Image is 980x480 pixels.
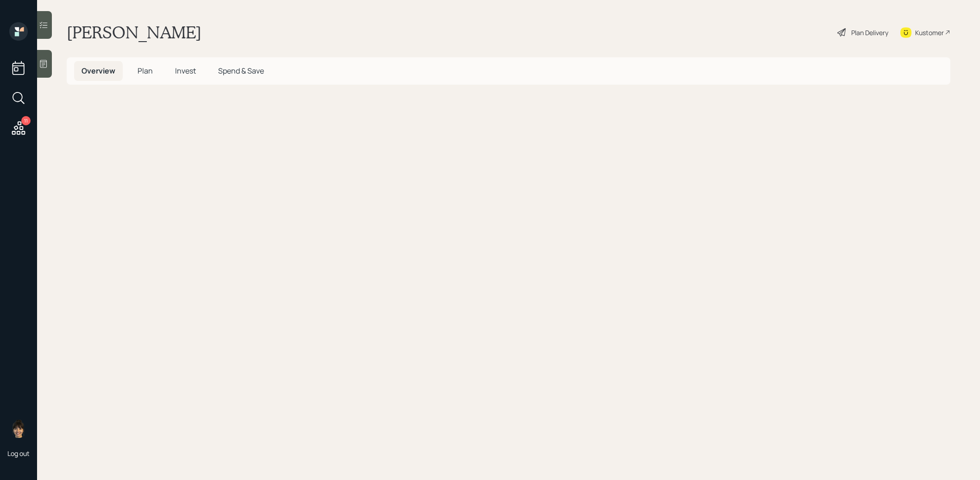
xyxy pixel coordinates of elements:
[138,66,153,76] span: Plan
[67,22,201,43] h1: [PERSON_NAME]
[915,28,944,37] div: Kustomer
[82,66,115,76] span: Overview
[175,66,196,76] span: Invest
[218,66,264,76] span: Spend & Save
[851,28,888,37] div: Plan Delivery
[7,449,30,458] div: Log out
[21,116,31,125] div: 11
[9,419,28,438] img: treva-nostdahl-headshot.png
